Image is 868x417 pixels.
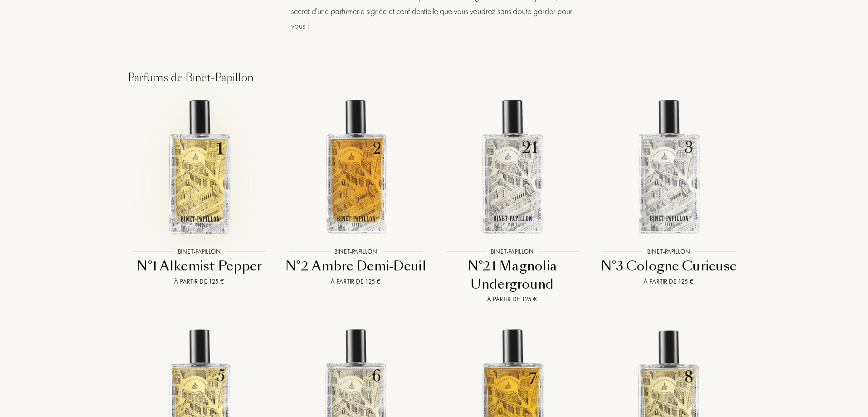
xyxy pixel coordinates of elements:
div: N°21 Magnolia Underground [438,257,587,293]
div: Binet-Papillon [330,246,382,256]
div: N°3 Cologne Curieuse [594,257,743,275]
div: N°2 Ambre Demi-Deuil [281,257,430,275]
div: À partir de 125 € [281,277,430,286]
div: À partir de 125 € [594,277,743,286]
div: Binet-Papillon [486,246,538,256]
img: N°3 Cologne Curieuse Binet Papillon [598,96,739,237]
div: Parfums de Binet-Papillon [121,69,747,86]
a: N°21 Magnolia Underground Binet PapillonBinet-PapillonN°21 Magnolia UndergroundÀ partir de 125 € [434,86,590,315]
img: N°1 Alkemist Pepper Binet Papillon [129,96,270,237]
a: N°1 Alkemist Pepper Binet PapillonBinet-PapillonN°1 Alkemist PepperÀ partir de 125 € [121,86,278,315]
img: N°21 Magnolia Underground Binet Papillon [442,96,583,237]
div: Binet-Papillon [643,246,695,256]
div: À partir de 125 € [125,277,274,286]
div: Binet-Papillon [173,246,225,256]
a: N°3 Cologne Curieuse Binet PapillonBinet-PapillonN°3 Cologne CurieuseÀ partir de 125 € [590,86,747,315]
div: N°1 Alkemist Pepper [125,257,274,275]
a: N°2 Ambre Demi-Deuil Binet PapillonBinet-PapillonN°2 Ambre Demi-DeuilÀ partir de 125 € [278,86,434,315]
div: À partir de 125 € [438,294,587,304]
img: N°2 Ambre Demi-Deuil Binet Papillon [285,96,426,237]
